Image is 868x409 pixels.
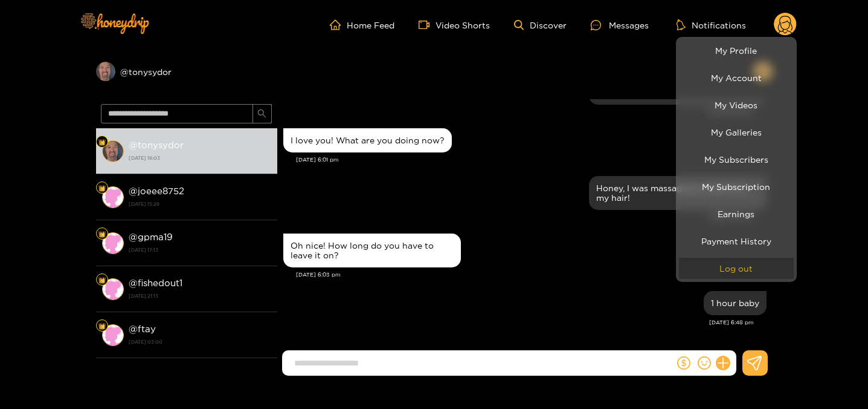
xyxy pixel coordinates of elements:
a: Earnings [679,203,794,224]
a: My Videos [679,94,794,116]
a: My Subscribers [679,149,794,170]
a: My Galleries [679,122,794,143]
a: My Subscription [679,176,794,197]
button: Log out [679,258,794,279]
a: My Account [679,67,794,88]
a: Payment History [679,231,794,252]
a: My Profile [679,40,794,61]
